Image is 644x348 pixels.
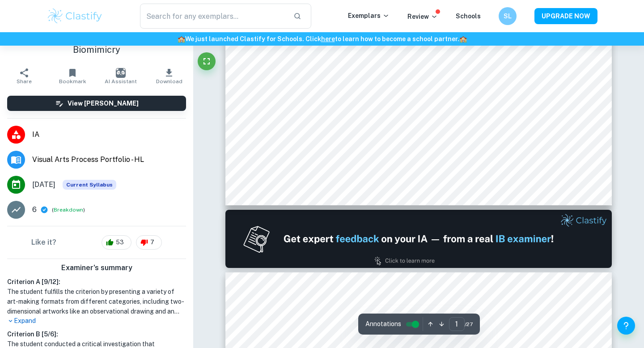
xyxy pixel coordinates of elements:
span: 53 [111,238,129,247]
span: Visual Arts Process Portfolio - HL [32,154,186,165]
h6: Criterion A [ 9 / 12 ]: [7,277,186,287]
button: View [PERSON_NAME] [7,96,186,111]
span: Bookmark [59,78,86,85]
span: Annotations [365,319,401,329]
img: AI Assistant [116,68,126,78]
span: Current Syllabus [63,180,116,190]
span: 7 [145,238,159,247]
p: Exemplars [348,11,390,21]
p: Review [407,12,438,21]
img: Clastify logo [47,7,103,25]
p: 6 [32,204,37,215]
h6: Like it? [31,237,56,248]
a: here [321,35,335,42]
span: Share [17,78,32,85]
h1: The student fulfills the criterion by presenting a variety of art-making formats from different c... [7,287,186,316]
h6: Criterion B [ 5 / 6 ]: [7,329,186,339]
span: / 27 [465,320,473,328]
span: IA [32,129,186,140]
span: Download [156,78,182,85]
h6: SL [503,11,513,21]
span: 🏫 [178,35,185,42]
span: 🏫 [459,35,467,42]
h6: We just launched Clastify for Schools. Click to learn how to become a school partner. [2,34,642,44]
button: Fullscreen [198,52,216,70]
h1: Biomimicry [7,43,186,56]
button: Download [145,64,193,89]
span: [DATE] [32,179,55,190]
div: 7 [136,235,162,250]
a: Schools [456,13,481,20]
input: Search for any exemplars... [140,4,286,29]
img: Ad [225,210,612,268]
button: AI Assistant [97,64,145,89]
h6: View [PERSON_NAME] [68,98,139,108]
div: This exemplar is based on the current syllabus. Feel free to refer to it for inspiration/ideas wh... [63,180,116,190]
button: UPGRADE NOW [534,8,597,24]
h6: Examiner's summary [4,263,190,273]
button: Breakdown [54,206,83,214]
span: AI Assistant [105,78,137,85]
div: 53 [102,235,131,250]
p: Expand [7,316,186,326]
span: ( ) [52,206,85,214]
button: SL [499,7,517,25]
button: Help and Feedback [617,317,635,335]
button: Bookmark [48,64,97,89]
